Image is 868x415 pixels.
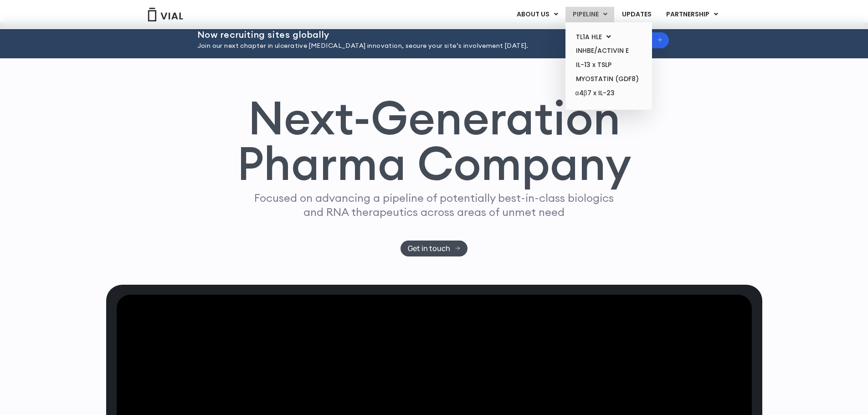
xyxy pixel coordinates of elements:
[509,7,565,22] a: ABOUT USMenu Toggle
[569,86,648,101] a: α4β7 x IL-23
[408,245,450,252] span: Get in touch
[569,58,648,72] a: IL-13 x TSLP
[569,30,648,44] a: TL1A HLEMenu Toggle
[401,241,467,256] a: Get in touch
[197,30,574,40] h2: Now recruiting sites globally
[615,7,658,22] a: UPDATES
[147,8,184,21] img: Vial Logo
[251,191,618,219] p: Focused on advancing a pipeline of potentially best-in-class biologics and RNA therapeutics acros...
[565,7,614,22] a: PIPELINEMenu Toggle
[659,7,725,22] a: PARTNERSHIPMenu Toggle
[197,41,574,51] p: Join our next chapter in ulcerative [MEDICAL_DATA] innovation, secure your site’s involvement [DA...
[569,72,648,86] a: MYOSTATIN (GDF8)
[237,95,632,187] h1: Next-Generation Pharma Company
[569,44,648,58] a: INHBE/ACTIVIN E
